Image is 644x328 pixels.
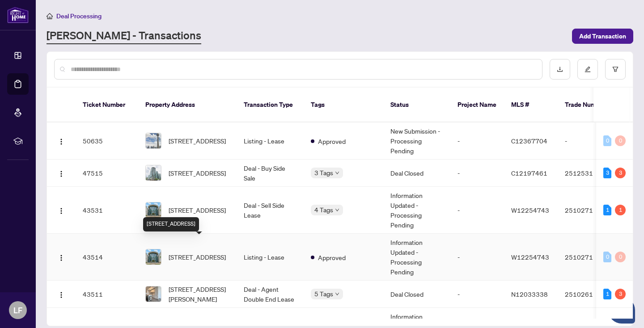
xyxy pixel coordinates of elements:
span: [STREET_ADDRESS] [169,168,226,178]
span: 5 Tags [314,289,333,299]
td: Listing - Lease [237,122,304,160]
td: 50635 [76,122,138,160]
img: thumbnail-img [146,286,161,302]
th: Status [383,88,450,122]
span: C12367704 [511,137,547,145]
span: W12254743 [511,206,549,214]
span: LF [13,304,22,316]
div: 0 [615,135,626,146]
button: Logo [54,250,68,264]
span: [STREET_ADDRESS] [169,252,226,262]
td: 2510271 [558,234,620,281]
td: Deal - Sell Side Lease [237,187,304,234]
img: Logo [58,254,65,261]
img: thumbnail-img [146,202,161,218]
td: Deal Closed [383,160,450,187]
td: 47515 [76,160,138,187]
div: 3 [603,168,611,178]
span: down [335,208,339,212]
td: 2510271 [558,187,620,234]
img: Logo [58,291,65,299]
th: Trade Number [558,88,620,122]
th: Transaction Type [237,88,304,122]
td: - [450,234,504,281]
td: - [450,187,504,234]
button: Add Transaction [572,29,633,44]
th: MLS # [504,88,558,122]
button: Logo [54,203,68,217]
span: Approved [318,252,346,262]
td: 2512531 [558,160,620,187]
span: download [557,66,563,72]
div: 1 [615,205,626,215]
span: down [335,171,339,175]
img: Logo [58,170,65,177]
img: thumbnail-img [146,133,161,148]
a: [PERSON_NAME] - Transactions [47,28,201,44]
img: Logo [58,207,65,214]
div: 1 [603,289,611,299]
td: 43511 [76,281,138,308]
span: [STREET_ADDRESS] [169,136,226,146]
span: [STREET_ADDRESS] [169,205,226,215]
span: Approved [318,136,346,146]
button: Logo [54,287,68,301]
span: 4 Tags [314,205,333,215]
td: Deal - Buy Side Sale [237,160,304,187]
span: edit [585,66,591,72]
td: Information Updated - Processing Pending [383,234,450,281]
button: Logo [54,166,68,180]
span: Deal Processing [56,12,102,20]
div: 1 [603,205,611,215]
td: 43514 [76,234,138,281]
td: - [450,281,504,308]
td: Listing - Lease [237,234,304,281]
span: down [335,292,339,296]
span: Add Transaction [579,29,626,43]
td: 2510261 [558,281,620,308]
button: edit [577,59,598,80]
div: [STREET_ADDRESS] [143,217,199,231]
span: home [47,13,53,19]
div: 0 [603,252,611,262]
span: 3 Tags [314,168,333,178]
img: logo [7,7,29,23]
span: N12033338 [511,290,548,298]
td: - [558,122,620,160]
span: filter [612,66,619,72]
div: 0 [615,252,626,262]
span: [STREET_ADDRESS][PERSON_NAME] [169,284,229,304]
td: 43531 [76,187,138,234]
div: 3 [615,289,626,299]
th: Project Name [450,88,504,122]
th: Ticket Number [76,88,138,122]
td: Information Updated - Processing Pending [383,187,450,234]
th: Tags [304,88,383,122]
button: download [550,59,570,80]
td: Deal - Agent Double End Lease [237,281,304,308]
img: thumbnail-img [146,165,161,181]
img: Logo [58,138,65,145]
img: thumbnail-img [146,249,161,265]
button: filter [605,59,626,80]
button: Logo [54,134,68,148]
span: W12254743 [511,253,549,261]
div: 3 [615,168,626,178]
div: 0 [603,135,611,146]
td: Deal Closed [383,281,450,308]
th: Property Address [138,88,237,122]
td: New Submission - Processing Pending [383,122,450,160]
span: C12197461 [511,169,547,177]
td: - [450,122,504,160]
td: - [450,160,504,187]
